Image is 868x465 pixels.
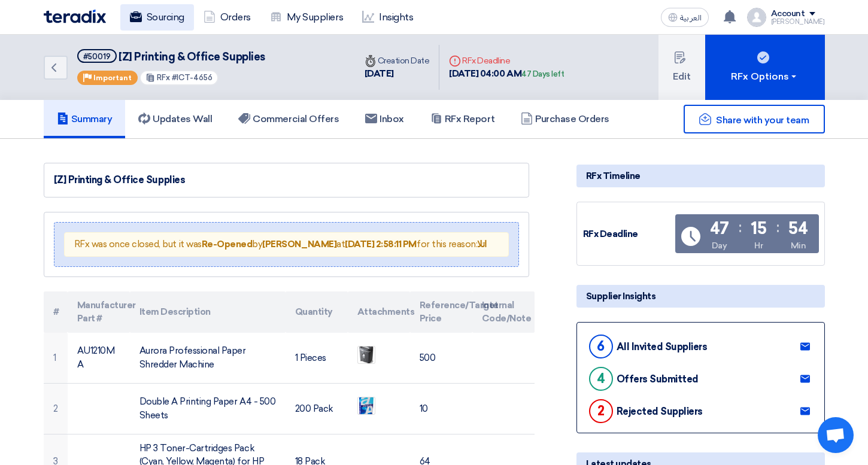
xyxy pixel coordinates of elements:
[731,69,799,84] div: RFx Options
[658,35,705,100] button: Edit
[353,4,423,31] a: Insights
[754,239,763,252] div: Hr
[818,417,854,453] a: Open chat
[449,54,564,67] div: RFx Deadline
[44,383,68,434] td: 2
[44,100,126,138] a: Summary
[125,100,225,138] a: Updates Wall
[449,67,564,81] div: [DATE] 04:00 AM
[410,383,472,434] td: 10
[57,113,113,125] h5: Summary
[286,333,348,384] td: 1 Pieces
[710,220,729,237] div: 47
[44,291,68,333] th: #
[521,113,609,125] h5: Purchase Orders
[521,68,564,80] div: 47 Days left
[417,100,508,138] a: RFx Report
[716,114,809,126] span: Share with your team
[410,291,472,333] th: Reference/Target Price
[260,4,353,31] a: My Suppliers
[130,291,286,333] th: Item Description
[617,341,708,352] div: All Invited Suppliers
[130,333,286,384] td: Aurora Professional Paper Shredder Machine
[68,291,130,333] th: Manufacturer Part #
[352,100,417,138] a: Inbox
[365,54,430,67] div: Creation Date
[130,383,286,434] td: Double A Printing Paper A4 - 500 Sheets
[739,217,742,238] div: :
[172,73,213,82] span: #ICT-4656
[194,4,260,31] a: Orders
[345,239,417,250] strong: [DATE] 2:58:11 PM
[576,165,825,187] div: RFx Timeline
[680,14,702,22] span: العربية
[791,239,806,252] div: Min
[44,333,68,384] td: 1
[472,291,535,333] th: Internal Code/Note
[44,10,106,23] img: Teradix logo
[262,239,336,250] strong: [PERSON_NAME]
[776,217,779,238] div: :
[705,35,825,100] button: RFx Options
[238,113,339,125] h5: Commercial Offers
[54,173,519,187] div: [Z] Printing & Office Supplies
[365,113,404,125] h5: Inbox
[661,8,709,27] button: العربية
[617,373,699,385] div: Offers Submitted
[93,74,132,82] span: Important
[68,333,130,384] td: AU1210MA
[286,383,348,434] td: 200 Pack
[712,239,727,252] div: Day
[771,9,805,19] div: Account
[120,4,194,31] a: Sourcing
[358,394,375,418] img: XrKgBlLACSL_1634483364674.jpg
[430,113,494,125] h5: RFx Report
[365,67,430,81] div: [DATE]
[589,335,613,358] div: 6
[157,73,170,82] span: RFx
[77,49,265,64] h5: [Z] Printing & Office Supplies
[225,100,352,138] a: Commercial Offers
[286,291,348,333] th: Quantity
[64,232,509,257] div: RFx was once closed, but it was by at for this reason:
[788,220,808,237] div: 54
[583,227,673,241] div: RFx Deadline
[348,291,410,333] th: Attachments
[477,239,487,250] strong: اتلا
[508,100,623,138] a: Purchase Orders
[119,50,265,63] span: [Z] Printing & Office Supplies
[138,113,212,125] h5: Updates Wall
[410,333,472,384] td: 500
[751,220,766,237] div: 15
[83,53,111,60] div: #50019
[771,19,825,25] div: [PERSON_NAME]
[576,285,825,308] div: Supplier Insights
[589,367,613,391] div: 4
[358,344,375,366] img: VflDkLACSL_1634483382674.jpg
[747,8,766,27] img: profile_test.png
[617,406,703,417] div: Rejected Suppliers
[202,239,253,250] strong: Re-Opened
[589,399,613,423] div: 2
